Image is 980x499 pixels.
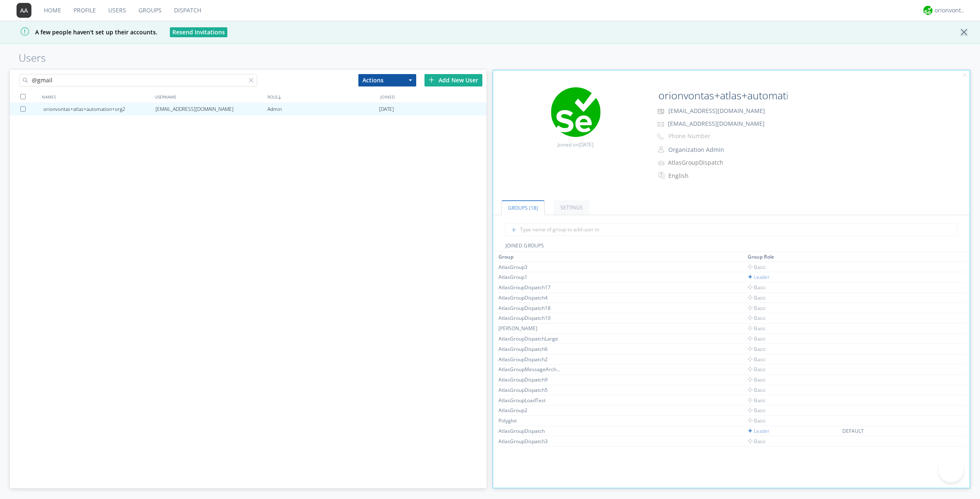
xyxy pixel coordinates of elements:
[748,356,766,363] span: Basic
[17,3,31,18] img: 373638.png
[501,200,545,215] a: Groups (18)
[748,294,766,301] span: Basic
[748,366,766,373] span: Basic
[748,305,766,312] span: Basic
[424,74,482,86] div: Add New User
[498,325,560,332] div: [PERSON_NAME]
[358,74,416,86] button: Actions
[658,170,666,180] img: In groups with Translation enabled, this user's messages will be automatically translated to and ...
[748,284,766,291] span: Basic
[748,407,766,414] span: Basic
[748,273,770,281] span: Leader
[498,397,560,404] div: AtlasGroupLoadTest
[498,284,560,291] div: AtlasGroupDispatch17
[665,144,748,156] button: Organization Admin
[558,141,594,148] span: Joined on
[748,345,766,353] span: Basic
[498,345,560,353] div: AtlasGroupDispatch6
[429,77,434,83] img: plus.svg
[939,458,963,482] iframe: Toggle Customer Support
[493,242,970,252] div: JOINED GROUPS
[155,103,267,115] div: [EMAIL_ADDRESS][DOMAIN_NAME]
[748,264,766,271] span: Basic
[498,366,560,373] div: AtlasGroupMessageArchive
[668,172,737,180] div: English
[498,314,560,321] div: AtlasGroupDispatch10
[267,103,379,115] div: Admin
[19,74,258,86] input: Search users
[668,107,765,115] span: [EMAIL_ADDRESS][DOMAIN_NAME]
[10,103,486,115] a: orionvontas+atlas+automation+org2[EMAIL_ADDRESS][DOMAIN_NAME]Admin[DATE]
[379,103,394,115] span: [DATE]
[498,273,560,281] div: AtlasGroup1
[657,133,664,140] img: phone-outline.svg
[498,376,560,383] div: AtlasGroupDispatch9
[841,252,934,262] th: Toggle SortBy
[498,264,560,271] div: AtlasGroup3
[498,427,560,434] div: AtlasGroupDispatch
[748,386,766,393] span: Basic
[170,27,227,37] button: Resend Invitations
[498,335,560,342] div: AtlasGroupDispatchLarge
[962,72,968,78] img: cancel.svg
[6,28,157,36] span: A few people haven't set up their accounts.
[748,427,770,434] span: Leader
[579,141,594,148] span: [DATE]
[923,6,932,15] img: 29d36aed6fa347d5a1537e7736e6aa13
[658,157,666,168] img: icon-alert-users-thin-outline.svg
[40,91,153,103] div: NAMES
[498,386,560,393] div: AtlasGroupDispatch5
[668,158,737,167] div: AtlasGroupDispatch
[748,314,766,321] span: Basic
[551,87,601,137] img: 29d36aed6fa347d5a1537e7736e6aa13
[498,356,560,363] div: AtlasGroupDispatch2
[748,417,766,424] span: Basic
[498,417,560,424] div: Polyglot
[554,200,589,215] a: Settings
[655,87,789,104] input: Name
[498,438,560,445] div: AtlasGroupDispatch3
[748,325,766,332] span: Basic
[748,438,766,445] span: Basic
[498,305,560,312] div: AtlasGroupDispatch18
[265,91,378,103] div: ROLE
[498,407,560,414] div: AtlasGroup2
[935,6,966,14] div: orionvontas+atlas+automation+org2
[748,397,766,404] span: Basic
[658,146,664,153] img: person-outline.svg
[378,91,491,103] div: JOINED
[497,252,746,262] th: Toggle SortBy
[748,376,766,383] span: Basic
[498,294,560,301] div: AtlasGroupDispatch4
[668,120,765,127] span: [EMAIL_ADDRESS][DOMAIN_NAME]
[153,91,265,103] div: USERNAME
[43,103,155,115] div: orionvontas+atlas+automation+org2
[746,252,841,262] th: Toggle SortBy
[505,223,958,236] input: Type name of group to add user to
[748,335,766,342] span: Basic
[842,427,904,434] div: DEFAULT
